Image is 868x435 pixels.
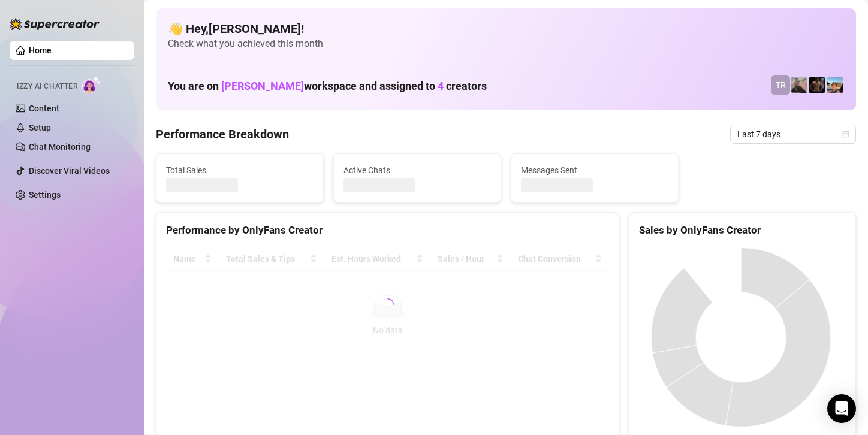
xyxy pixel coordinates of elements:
h1: You are on workspace and assigned to creators [168,80,487,93]
span: loading [381,298,394,311]
a: Chat Monitoring [29,142,91,152]
span: Messages Sent [521,164,668,177]
img: Zach [827,77,843,93]
div: Open Intercom Messenger [827,394,856,423]
img: logo-BBDzfeDw.svg [10,18,100,30]
span: Total Sales [166,164,314,177]
span: Check what you achieved this month [168,37,844,50]
img: Trent [809,77,825,93]
a: Discover Viral Videos [29,166,110,176]
div: Performance by OnlyFans Creator [166,222,609,238]
span: Active Chats [343,164,491,177]
a: Home [29,46,52,55]
img: LC [791,77,807,93]
img: AI Chatter [82,76,101,93]
a: Setup [29,123,51,132]
span: [PERSON_NAME] [221,80,304,92]
span: Izzy AI Chatter [17,81,77,92]
h4: 👋 Hey, [PERSON_NAME] ! [168,20,844,37]
a: Settings [29,190,61,200]
span: Last 7 days [737,125,849,143]
span: calendar [842,131,849,138]
a: Content [29,104,59,113]
span: TR [776,78,786,92]
h4: Performance Breakdown [156,126,289,143]
span: 4 [438,80,444,92]
div: Sales by OnlyFans Creator [639,222,846,238]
